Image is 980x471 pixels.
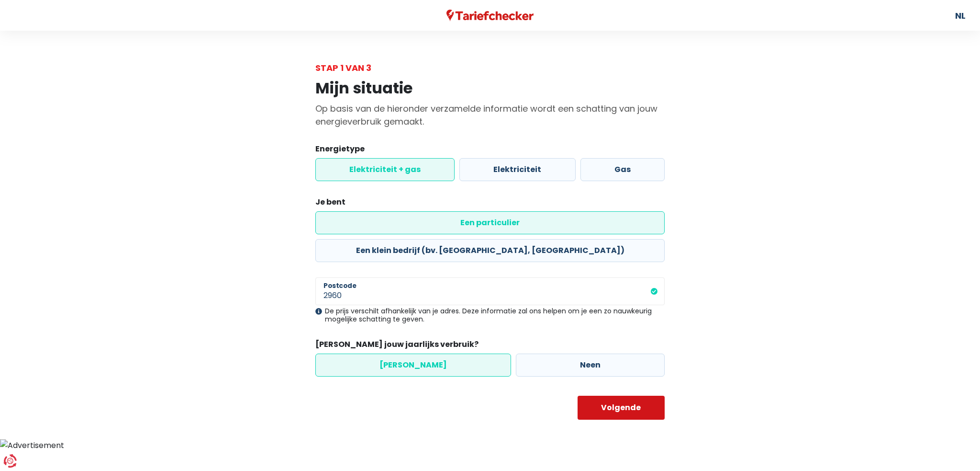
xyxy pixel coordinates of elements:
[315,61,665,74] div: Stap 1 van 3
[315,143,665,158] legend: Energietype
[580,158,665,181] label: Gas
[459,158,575,181] label: Elektriciteit
[315,79,665,97] h1: Mijn situatie
[578,396,665,420] button: Volgende
[446,10,534,22] img: Tariefchecker logo
[315,211,665,234] label: Een particulier
[315,354,511,377] label: [PERSON_NAME]
[315,277,665,305] input: 1000
[315,196,665,211] legend: Je bent
[315,239,665,262] label: Een klein bedrijf (bv. [GEOGRAPHIC_DATA], [GEOGRAPHIC_DATA])
[516,354,665,377] label: Neen
[315,339,665,354] legend: [PERSON_NAME] jouw jaarlijks verbruik?
[315,307,665,323] div: De prijs verschilt afhankelijk van je adres. Deze informatie zal ons helpen om je een zo nauwkeur...
[315,102,665,128] p: Op basis van de hieronder verzamelde informatie wordt een schatting van jouw energieverbruik gema...
[315,158,455,181] label: Elektriciteit + gas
